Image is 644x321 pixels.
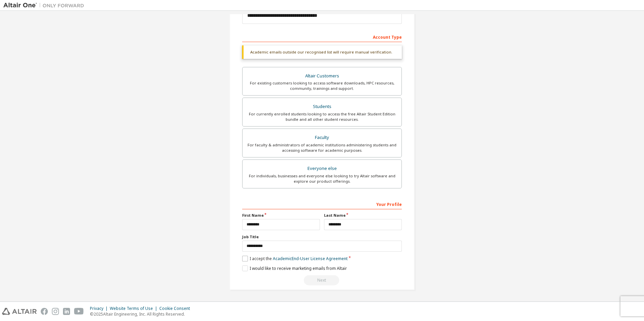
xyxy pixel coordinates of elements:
[3,2,88,9] img: Altair One
[247,133,397,142] div: Faculty
[159,306,194,311] div: Cookie Consent
[242,213,320,218] label: First Name
[247,142,397,153] div: For faculty & administrators of academic institutions administering students and accessing softwa...
[41,308,48,315] img: facebook.svg
[247,80,397,91] div: For existing customers looking to access software downloads, HPC resources, community, trainings ...
[242,234,402,240] label: Job Title
[110,306,159,311] div: Website Terms of Use
[2,308,37,315] img: altair_logo.svg
[247,164,397,173] div: Everyone else
[247,102,397,111] div: Students
[242,265,347,271] label: I would like to receive marketing emails from Altair
[273,256,348,261] a: Academic End-User License Agreement
[63,308,70,315] img: linkedin.svg
[247,111,397,122] div: For currently enrolled students looking to access the free Altair Student Edition bundle and all ...
[247,173,397,184] div: For individuals, businesses and everyone else looking to try Altair software and explore our prod...
[247,71,397,81] div: Altair Customers
[52,308,59,315] img: instagram.svg
[324,213,402,218] label: Last Name
[90,306,110,311] div: Privacy
[90,311,194,317] p: © 2025 Altair Engineering, Inc. All Rights Reserved.
[242,199,402,209] div: Your Profile
[242,275,402,285] div: Read and acccept EULA to continue
[242,45,402,59] div: Academic emails outside our recognised list will require manual verification.
[242,256,348,261] label: I accept the
[74,308,84,315] img: youtube.svg
[242,31,402,42] div: Account Type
